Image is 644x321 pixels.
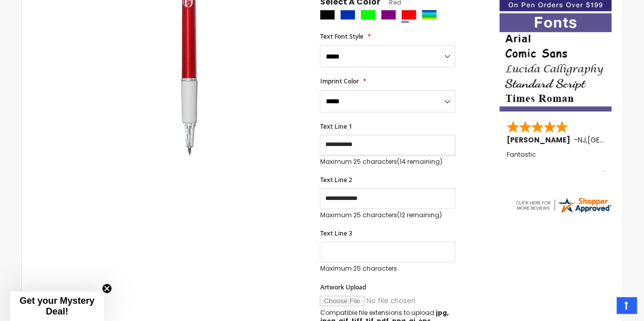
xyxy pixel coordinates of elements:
[320,283,366,291] span: Artwork Upload
[617,297,636,313] a: Top
[320,176,352,184] span: Text Line 2
[507,151,605,173] div: Fantastic
[514,208,612,216] a: 4pens.com certificate URL
[320,77,358,85] span: Imprint Color
[320,32,363,41] span: Text Font Style
[102,283,112,294] button: Close teaser
[514,196,612,214] img: 4pens.com widget logo
[19,296,94,316] span: Get your Mystery Deal!
[320,211,455,219] p: Maximum 25 characters
[397,157,442,166] span: (14 remaining)
[320,229,352,238] span: Text Line 3
[397,211,441,219] span: (12 remaining)
[507,135,574,145] span: [PERSON_NAME]
[499,13,611,111] img: font-personalization-examples
[320,265,455,273] p: Maximum 25 characters
[381,10,396,20] div: Purple
[360,10,376,20] div: Lime Green
[422,10,437,20] div: Assorted
[320,158,455,166] p: Maximum 25 characters
[340,10,355,20] div: Blue
[401,10,416,20] div: Red
[10,291,104,321] div: Get your Mystery Deal!Close teaser
[320,122,352,131] span: Text Line 1
[578,135,586,145] span: NJ
[320,10,335,20] div: Black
